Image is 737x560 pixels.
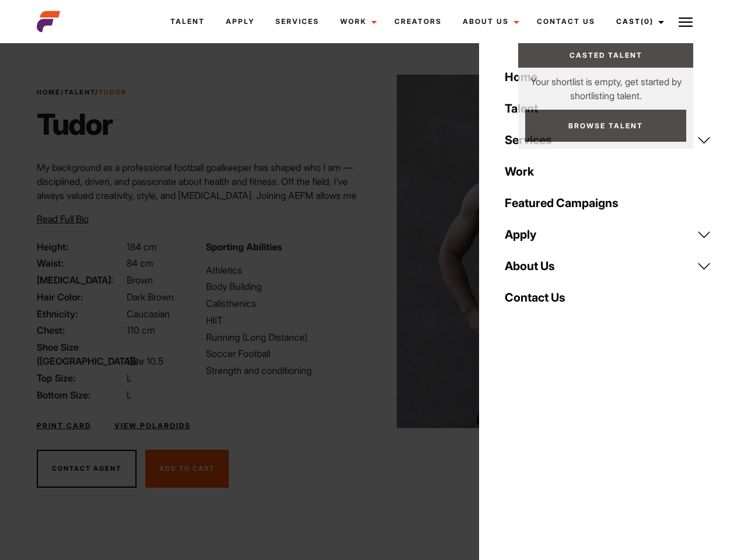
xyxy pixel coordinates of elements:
[330,6,384,37] a: Work
[37,421,91,431] a: Print Card
[498,282,718,313] a: Contact Us
[206,263,361,277] li: Athletics
[37,240,124,254] span: Height:
[37,160,362,230] p: My background as a professional football goalkeeper has shaped who I am — disciplined, driven, an...
[206,279,361,293] li: Body Building
[160,6,215,37] a: Talent
[498,187,718,219] a: Featured Campaigns
[145,450,229,488] button: Add To Cast
[37,107,127,142] h1: Tudor
[37,323,124,337] span: Chest:
[498,124,718,156] a: Services
[37,10,60,33] img: cropped-aefm-brand-fav-22-square.png
[37,290,124,304] span: Hair Color:
[452,6,526,37] a: About Us
[525,110,686,142] a: Browse Talent
[498,61,718,93] a: Home
[37,88,61,96] a: Home
[114,421,191,431] a: View Polaroids
[518,43,693,68] a: Casted Talent
[526,6,606,37] a: Contact Us
[215,6,265,37] a: Apply
[641,17,654,26] span: (0)
[498,250,718,282] a: About Us
[159,464,215,473] span: Add To Cast
[206,346,361,360] li: Soccer Football
[99,88,127,96] strong: Tudor
[384,6,452,37] a: Creators
[127,274,153,286] span: Brown
[265,6,330,37] a: Services
[206,330,361,344] li: Running (Long Distance)
[206,313,361,327] li: HIIT
[206,363,361,377] li: Strength and conditioning
[37,273,124,287] span: [MEDICAL_DATA]:
[37,256,124,270] span: Waist:
[127,291,174,303] span: Dark Brown
[64,88,95,96] a: Talent
[37,307,124,321] span: Ethnicity:
[498,156,718,187] a: Work
[606,6,671,37] a: Cast(0)
[37,340,124,368] span: Shoe Size ([GEOGRAPHIC_DATA]):
[37,371,124,385] span: Top Size:
[37,450,137,488] button: Contact Agent
[498,219,718,250] a: Apply
[127,257,153,269] span: 84 cm
[679,15,693,29] img: Burger icon
[206,241,282,253] strong: Sporting Abilities
[37,212,89,226] button: Read Full Bio
[127,324,155,336] span: 110 cm
[37,388,124,402] span: Bottom Size:
[498,93,718,124] a: Talent
[127,355,163,367] span: Size 10.5
[37,213,89,225] span: Read Full Bio
[127,372,132,384] span: L
[518,68,693,103] p: Your shortlist is empty, get started by shortlisting talent.
[127,308,170,320] span: Caucasian
[206,296,361,310] li: Calisthenics
[37,87,127,97] span: / /
[127,241,157,253] span: 184 cm
[127,389,132,401] span: L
